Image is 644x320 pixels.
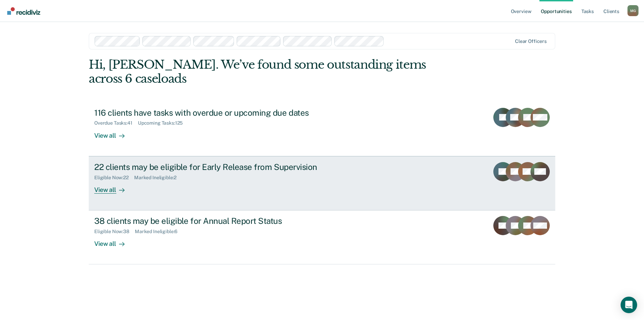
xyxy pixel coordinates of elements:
div: Upcoming Tasks : 125 [138,120,189,126]
button: Profile dropdown button [627,5,638,16]
div: Marked Ineligible : 2 [134,175,182,181]
div: Marked Ineligible : 6 [135,229,183,235]
div: Eligible Now : 22 [94,175,134,181]
img: Recidiviz [7,7,40,15]
div: View all [94,126,133,139]
div: 22 clients may be eligible for Early Release from Supervision [94,162,336,172]
div: Hi, [PERSON_NAME]. We’ve found some outstanding items across 6 caseloads [89,58,462,86]
div: Eligible Now : 38 [94,229,135,235]
div: 116 clients have tasks with overdue or upcoming due dates [94,108,336,118]
div: Overdue Tasks : 41 [94,120,138,126]
div: View all [94,180,133,194]
div: Open Intercom Messenger [621,297,637,313]
a: 38 clients may be eligible for Annual Report StatusEligible Now:38Marked Ineligible:6View all [89,210,555,264]
div: View all [94,235,133,248]
a: 22 clients may be eligible for Early Release from SupervisionEligible Now:22Marked Ineligible:2Vi... [89,156,555,210]
div: 38 clients may be eligible for Annual Report Status [94,216,336,226]
div: Clear officers [515,38,547,44]
a: 116 clients have tasks with overdue or upcoming due datesOverdue Tasks:41Upcoming Tasks:125View all [89,102,555,156]
div: M G [627,5,638,16]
